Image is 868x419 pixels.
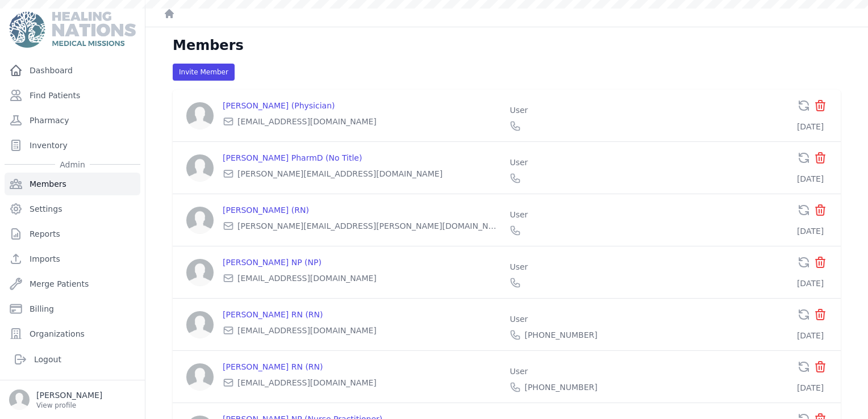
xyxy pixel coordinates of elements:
[237,325,377,336] span: [EMAIL_ADDRESS][DOMAIN_NAME]
[797,151,811,165] span: Re-send Invitation
[5,273,140,295] a: Merge Patients
[9,11,135,48] img: Medical Missions EMR
[510,157,787,168] p: User
[797,203,811,217] span: Re-send Invitation
[797,360,811,374] span: Re-send Invitation
[223,361,500,372] p: [PERSON_NAME] RN (RN)
[55,159,90,170] span: Admin
[5,134,140,157] a: Inventory
[524,329,597,341] span: [PHONE_NUMBER]
[813,156,827,167] span: Remove Member From Organization
[797,382,827,393] div: [DATE]
[223,257,500,268] p: [PERSON_NAME] NP (NP)
[173,64,235,81] button: Invite Member
[797,173,827,185] div: [DATE]
[223,309,500,320] p: [PERSON_NAME] RN (RN)
[797,308,811,321] span: Re-send Invitation
[186,152,797,184] a: [PERSON_NAME] PharmD (No Title) [PERSON_NAME][EMAIL_ADDRESS][DOMAIN_NAME] User
[36,389,102,401] p: [PERSON_NAME]
[237,168,443,179] span: [PERSON_NAME][EMAIL_ADDRESS][DOMAIN_NAME]
[813,365,827,376] span: Remove Member From Organization
[237,116,377,127] span: [EMAIL_ADDRESS][DOMAIN_NAME]
[5,84,140,107] a: Find Patients
[36,401,102,410] p: View profile
[237,273,377,284] span: [EMAIL_ADDRESS][DOMAIN_NAME]
[510,313,787,325] p: User
[9,348,136,371] a: Logout
[186,257,797,288] a: [PERSON_NAME] NP (NP) [EMAIL_ADDRESS][DOMAIN_NAME] User
[237,220,500,232] span: [PERSON_NAME][EMAIL_ADDRESS][PERSON_NAME][DOMAIN_NAME]
[797,99,811,112] span: Re-send Invitation
[186,309,797,341] a: [PERSON_NAME] RN (RN) [EMAIL_ADDRESS][DOMAIN_NAME] User [PHONE_NUMBER]
[223,152,500,164] p: [PERSON_NAME] PharmD (No Title)
[5,59,140,82] a: Dashboard
[186,361,797,393] a: [PERSON_NAME] RN (RN) [EMAIL_ADDRESS][DOMAIN_NAME] User [PHONE_NUMBER]
[5,298,140,320] a: Billing
[813,104,827,115] span: Remove Member From Organization
[186,204,797,236] a: [PERSON_NAME] (RN) [PERSON_NAME][EMAIL_ADDRESS][PERSON_NAME][DOMAIN_NAME] User
[524,382,597,393] span: [PHONE_NUMBER]
[510,209,787,220] p: User
[5,248,140,270] a: Imports
[797,278,827,289] div: [DATE]
[510,366,787,377] p: User
[237,377,377,388] span: [EMAIL_ADDRESS][DOMAIN_NAME]
[5,173,140,195] a: Members
[510,104,787,116] p: User
[5,198,140,220] a: Settings
[5,109,140,132] a: Pharmacy
[813,261,827,271] span: Remove Member From Organization
[223,100,500,111] p: [PERSON_NAME] (Physician)
[173,36,244,55] h1: Members
[813,208,827,219] span: Remove Member From Organization
[510,261,787,273] p: User
[5,223,140,245] a: Reports
[797,225,827,237] div: [DATE]
[813,313,827,324] span: Remove Member From Organization
[797,121,827,132] div: [DATE]
[797,255,811,269] span: Re-send Invitation
[797,330,827,341] div: [DATE]
[9,389,136,410] a: [PERSON_NAME] View profile
[186,100,797,132] a: [PERSON_NAME] (Physician) [EMAIL_ADDRESS][DOMAIN_NAME] User
[223,204,500,216] p: [PERSON_NAME] (RN)
[5,322,140,345] a: Organizations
